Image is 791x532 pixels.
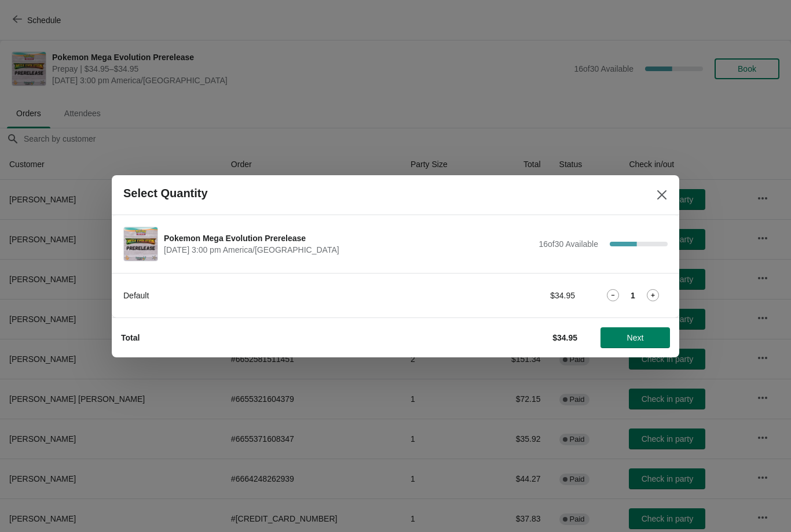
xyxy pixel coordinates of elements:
h2: Select Quantity [123,187,208,200]
span: Next [627,333,644,342]
div: $34.95 [468,290,575,301]
img: Pokemon Mega Evolution Prerelease | | September 18 | 3:00 pm America/Chicago [124,227,158,261]
strong: $34.95 [552,333,577,342]
div: Default [123,290,445,301]
strong: Total [121,333,140,342]
span: Pokemon Mega Evolution Prerelease [164,232,533,244]
button: Next [600,327,670,348]
button: Close [651,184,672,205]
span: [DATE] 3:00 pm America/[GEOGRAPHIC_DATA] [164,244,533,256]
span: 16 of 30 Available [539,239,598,249]
strong: 1 [631,290,635,301]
